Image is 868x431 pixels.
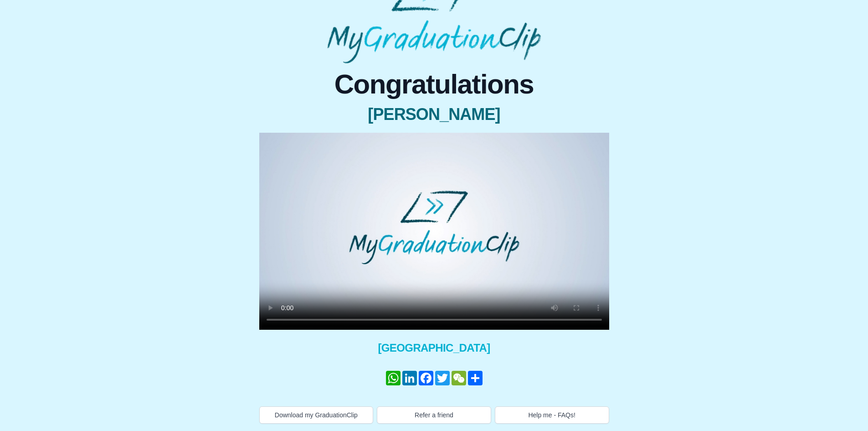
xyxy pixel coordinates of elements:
button: Refer a friend [377,406,491,424]
a: WeChat [451,371,467,385]
button: Download my GraduationClip [259,406,374,424]
a: Twitter [434,371,451,385]
span: [GEOGRAPHIC_DATA] [259,341,609,355]
a: Share [467,371,483,385]
button: Help me - FAQs! [495,406,609,424]
a: WhatsApp [385,371,401,385]
span: [PERSON_NAME] [259,105,609,124]
a: Facebook [418,371,434,385]
span: Congratulations [259,71,609,98]
a: LinkedIn [401,371,418,385]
